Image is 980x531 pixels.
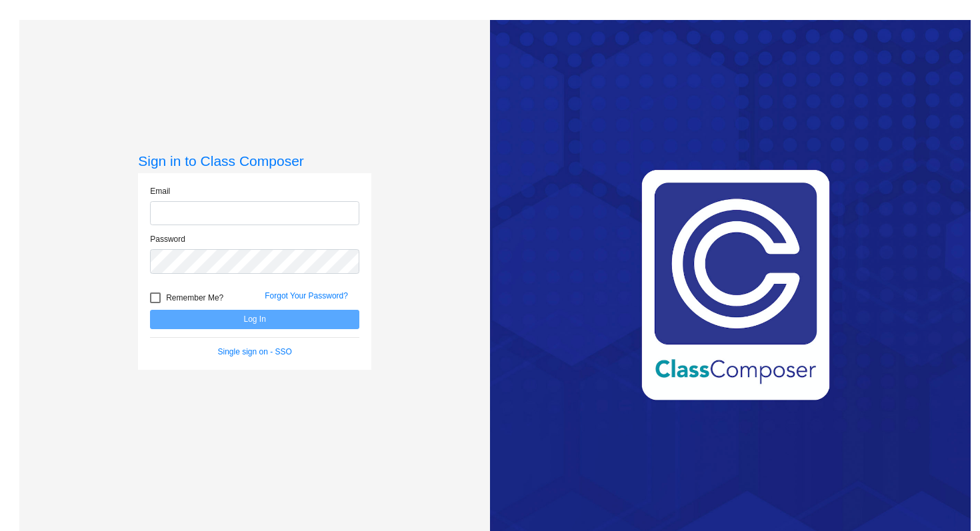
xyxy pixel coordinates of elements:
span: Remember Me? [166,290,223,306]
a: Single sign on - SSO [218,347,292,356]
button: Log In [150,310,359,329]
a: Forgot Your Password? [265,291,348,300]
label: Password [150,233,185,245]
label: Email [150,185,170,197]
h3: Sign in to Class Composer [138,153,371,169]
